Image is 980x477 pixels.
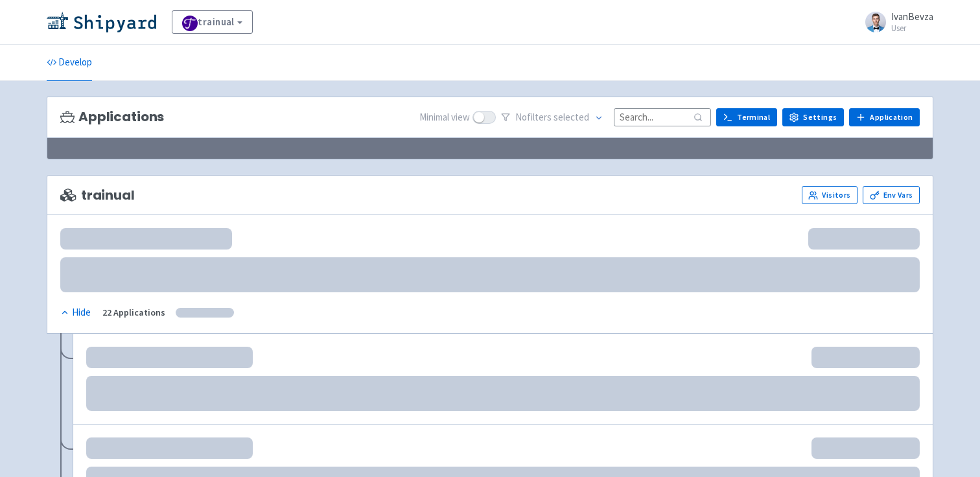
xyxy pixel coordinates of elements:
[419,110,470,125] span: Minimal view
[857,12,933,32] a: IvanBevza User
[60,305,92,320] button: Hide
[891,24,933,32] small: User
[614,108,711,126] input: Search...
[60,188,135,203] span: trainual
[863,186,920,204] a: Env Vars
[891,10,933,23] span: IvanBevza
[47,45,92,81] a: Develop
[554,111,589,123] span: selected
[716,108,777,126] a: Terminal
[849,108,920,126] a: Application
[102,305,165,320] div: 22 Applications
[60,110,164,124] h3: Applications
[172,10,253,34] a: trainual
[802,186,857,204] a: Visitors
[782,108,844,126] a: Settings
[60,305,91,320] div: Hide
[515,110,589,125] span: No filter s
[47,12,156,32] img: Shipyard logo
